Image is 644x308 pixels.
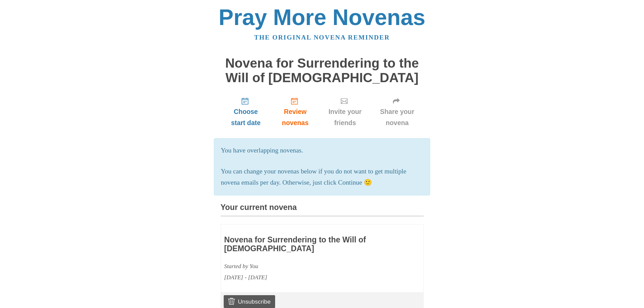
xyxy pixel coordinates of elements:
a: Unsubscribe [224,295,275,308]
span: Choose start date [227,106,265,128]
a: The original novena reminder [254,34,390,41]
span: Share your novena [378,106,417,128]
span: Review novenas [278,106,312,128]
a: Choose start date [221,92,271,132]
h3: Your current novena [221,203,424,216]
h1: Novena for Surrendering to the Will of [DEMOGRAPHIC_DATA] [221,56,424,85]
a: Review novenas [271,92,319,132]
a: Pray More Novenas [219,5,425,30]
h3: Novena for Surrendering to the Will of [DEMOGRAPHIC_DATA] [224,236,380,253]
div: [DATE] - [DATE] [224,272,380,283]
a: Share your novena [371,92,424,132]
p: You have overlapping novenas. [221,145,423,156]
div: Started by You [224,261,380,272]
p: You can change your novenas below if you do not want to get multiple novena emails per day. Other... [221,166,423,188]
span: Invite your friends [326,106,364,128]
a: Invite your friends [319,92,371,132]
